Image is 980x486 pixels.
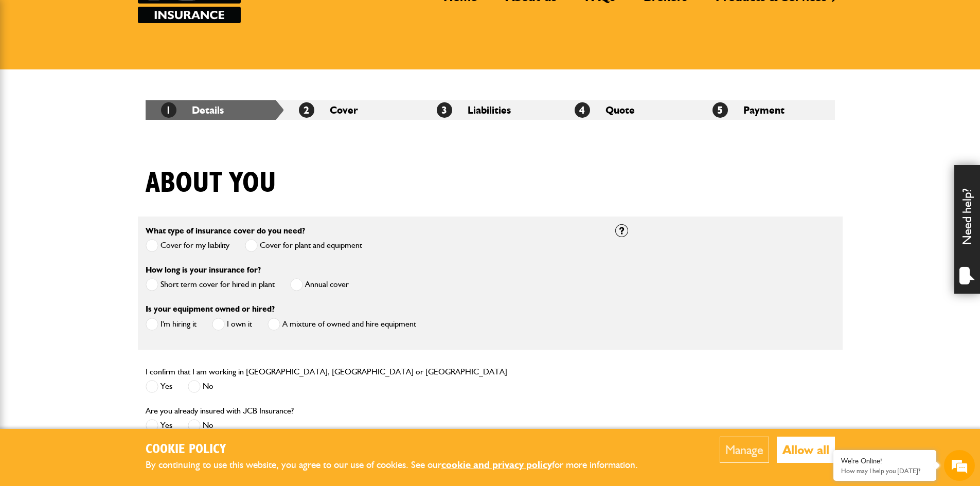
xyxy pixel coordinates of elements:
label: Yes [146,380,172,393]
span: 1 [161,102,176,118]
label: Annual cover [290,278,349,291]
li: Payment [697,100,835,120]
span: 3 [437,102,452,118]
li: Details [146,100,283,120]
label: Yes [146,419,172,432]
label: No [188,419,213,432]
label: Short term cover for hired in plant [146,278,275,291]
h1: About you [146,166,276,201]
div: We're Online! [841,457,929,465]
label: Are you already insured with JCB Insurance? [146,407,294,415]
label: A mixture of owned and hire equipment [268,318,416,331]
label: Cover for plant and equipment [245,239,362,252]
p: How may I help you today? [841,467,929,475]
li: Liabilities [421,100,559,120]
label: I confirm that I am working in [GEOGRAPHIC_DATA], [GEOGRAPHIC_DATA] or [GEOGRAPHIC_DATA] [146,368,507,376]
li: Cover [283,100,421,120]
label: Cover for my liability [146,239,229,252]
h2: Cookie Policy [146,442,655,458]
button: Manage [720,437,769,463]
label: How long is your insurance for? [146,266,261,274]
label: No [188,380,213,393]
span: 5 [712,102,728,118]
p: By continuing to use this website, you agree to our use of cookies. See our for more information. [146,457,655,473]
div: Need help? [954,165,980,294]
label: I own it [212,318,252,331]
li: Quote [559,100,697,120]
label: Is your equipment owned or hired? [146,305,275,313]
a: cookie and privacy policy [441,459,552,471]
label: I'm hiring it [146,318,197,331]
button: Allow all [777,437,835,463]
span: 2 [299,102,314,118]
label: What type of insurance cover do you need? [146,227,305,235]
span: 4 [575,102,590,118]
